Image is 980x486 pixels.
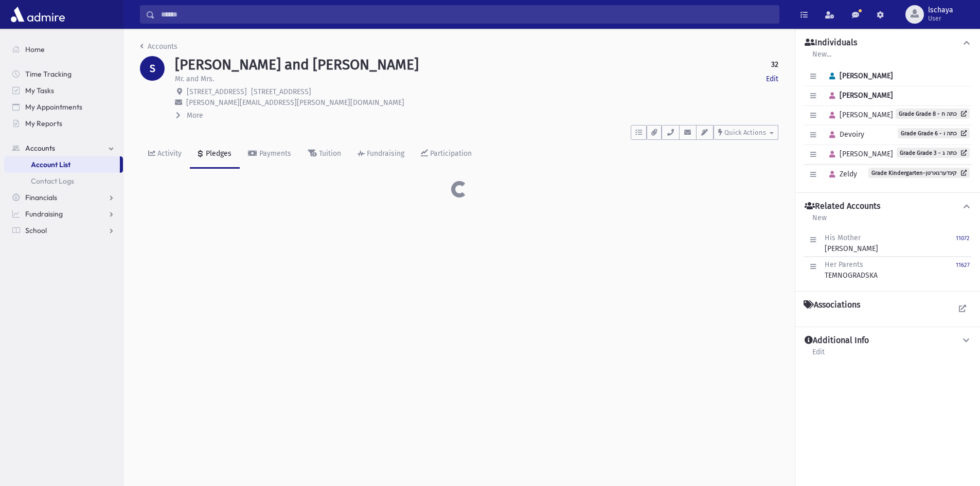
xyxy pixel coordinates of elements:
a: Grade Kindergarten-קינדערגארטן [868,168,970,178]
div: Payments [257,149,291,158]
div: Activity [155,149,182,158]
span: His Mother [825,233,861,242]
nav: breadcrumb [140,41,177,56]
a: Grade Grade 6 - כתה ו [898,128,970,138]
span: Fundraising [25,209,63,219]
h4: Individuals [805,38,857,48]
h1: [PERSON_NAME] and [PERSON_NAME] [175,56,419,74]
span: My Appointments [25,102,82,112]
span: [PERSON_NAME] [825,71,893,80]
a: Participation [413,140,480,169]
a: Home [4,41,123,58]
a: Financials [4,189,123,206]
span: Financials [25,193,57,202]
span: Zeldy [825,170,857,178]
small: 11627 [956,262,970,268]
p: Mr. and Mrs. [175,74,214,84]
span: My Tasks [25,86,54,95]
span: [PERSON_NAME] [825,111,893,119]
a: Accounts [4,140,123,156]
div: Fundraising [365,149,404,158]
button: Additional Info [804,335,972,346]
button: More [175,110,204,121]
span: Devoiry [825,130,864,139]
h4: Additional Info [805,335,869,346]
a: My Reports [4,115,123,132]
span: Her Parents [825,260,863,269]
a: Grade Grade 8 - כתה ח [896,109,970,119]
button: Quick Actions [714,125,778,140]
span: My Reports [25,119,62,128]
span: [PERSON_NAME] [825,91,893,100]
small: 11072 [956,235,970,242]
span: School [25,226,47,235]
a: Fundraising [349,140,413,169]
a: Grade Grade 3 - כתה ג [897,148,970,158]
a: Contact Logs [4,173,123,189]
a: Tuition [299,140,349,169]
span: [PERSON_NAME] [825,150,893,158]
span: [STREET_ADDRESS] [187,87,247,96]
a: Fundraising [4,206,123,222]
span: User [928,14,953,23]
a: New... [812,48,832,67]
div: Pledges [204,149,231,158]
a: School [4,222,123,239]
span: [STREET_ADDRESS] [251,87,311,96]
a: Account List [4,156,120,173]
a: Edit [766,74,778,84]
a: My Tasks [4,82,123,99]
a: Time Tracking [4,66,123,82]
span: [PERSON_NAME][EMAIL_ADDRESS][PERSON_NAME][DOMAIN_NAME] [186,98,404,107]
span: Accounts [25,143,55,153]
span: Home [25,45,45,54]
span: Contact Logs [31,176,74,186]
a: Edit [812,346,825,365]
button: Related Accounts [804,201,972,212]
a: Payments [240,140,299,169]
a: 11072 [956,232,970,254]
div: Tuition [317,149,341,158]
a: New [812,212,827,230]
button: Individuals [804,38,972,48]
div: Participation [428,149,472,158]
a: 11627 [956,259,970,281]
a: Pledges [190,140,240,169]
strong: 32 [771,59,778,70]
span: Quick Actions [724,129,766,136]
span: lschaya [928,6,953,14]
span: More [187,111,203,120]
div: TEMNOGRADSKA [825,259,878,281]
a: My Appointments [4,99,123,115]
div: S [140,56,165,81]
a: Accounts [140,42,177,51]
h4: Related Accounts [805,201,880,212]
img: AdmirePro [8,4,67,25]
span: Account List [31,160,70,169]
h4: Associations [804,300,860,310]
input: Search [155,5,779,24]
span: Time Tracking [25,69,72,79]
a: Activity [140,140,190,169]
div: [PERSON_NAME] [825,232,878,254]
